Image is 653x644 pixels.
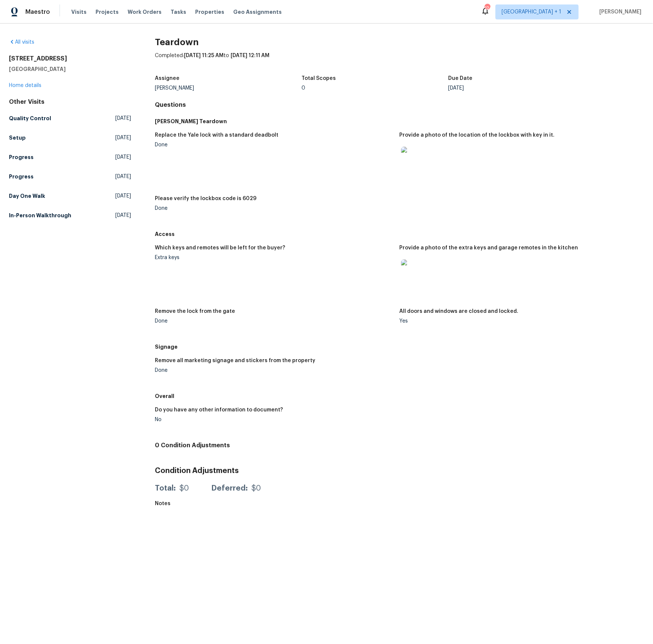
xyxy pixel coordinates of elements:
[155,368,394,373] div: Done
[9,150,131,164] a: Progress[DATE]
[155,38,644,46] h2: Teardown
[9,83,41,88] a: Home details
[155,133,279,138] h5: Replace the Yale lock with a standard deadbolt
[597,8,642,16] span: [PERSON_NAME]
[400,245,578,251] h5: Provide a photo of the extra keys and garage remotes in the kitchen
[9,189,131,203] a: Day One Walk[DATE]
[116,115,131,122] span: [DATE]
[9,134,26,141] h5: Setup
[9,209,131,222] a: In-Person Walkthrough[DATE]
[9,212,71,219] h5: In-Person Walkthrough
[252,485,261,492] div: $0
[302,76,336,81] h5: Total Scopes
[116,173,131,180] span: [DATE]
[155,442,644,449] h4: 0 Condition Adjustments
[155,101,644,109] h4: Questions
[9,192,45,200] h5: Day One Walk
[116,212,131,219] span: [DATE]
[155,255,394,260] div: Extra keys
[180,485,189,492] div: $0
[128,8,162,16] span: Work Orders
[231,53,270,58] span: [DATE] 12:11 AM
[400,318,638,324] div: Yes
[155,206,394,211] div: Done
[9,153,34,161] h5: Progress
[155,245,285,251] h5: Which keys and remotes will be left for the buyer?
[96,8,119,16] span: Projects
[71,8,87,16] span: Visits
[155,407,283,413] h5: Do you have any other information to document?
[400,133,555,138] h5: Provide a photo of the location of the lockbox with key in it.
[9,55,131,62] h2: [STREET_ADDRESS]
[9,112,131,125] a: Quality Control[DATE]
[155,318,394,324] div: Done
[184,53,224,58] span: [DATE] 11:25 AM
[171,9,186,15] span: Tasks
[155,358,316,363] h5: Remove all marketing signage and stickers from the property
[155,196,257,201] h5: Please verify the lockbox code is 6029
[449,85,595,91] div: [DATE]
[302,85,449,91] div: 0
[9,173,34,180] h5: Progress
[195,8,224,16] span: Properties
[9,65,131,73] h5: [GEOGRAPHIC_DATA]
[233,8,282,16] span: Geo Assignments
[9,40,34,45] a: All visits
[155,230,644,238] h5: Access
[502,8,562,16] span: [GEOGRAPHIC_DATA] + 1
[155,343,644,351] h5: Signage
[449,76,473,81] h5: Due Date
[9,170,131,183] a: Progress[DATE]
[400,309,519,314] h5: All doors and windows are closed and locked.
[9,131,131,144] a: Setup[DATE]
[116,134,131,141] span: [DATE]
[155,76,180,81] h5: Assignee
[155,485,176,492] div: Total:
[155,501,171,507] h5: Notes
[9,98,131,106] div: Other Visits
[25,8,50,16] span: Maestro
[212,485,248,492] div: Deferred:
[155,142,394,147] div: Done
[116,153,131,161] span: [DATE]
[155,85,302,91] div: [PERSON_NAME]
[116,192,131,200] span: [DATE]
[155,417,394,422] div: No
[485,4,490,12] div: 124
[155,309,235,314] h5: Remove the lock from the gate
[155,467,644,475] h3: Condition Adjustments
[9,115,51,122] h5: Quality Control
[155,118,644,125] h5: [PERSON_NAME] Teardown
[155,52,644,71] div: Completed: to
[155,392,644,400] h5: Overall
